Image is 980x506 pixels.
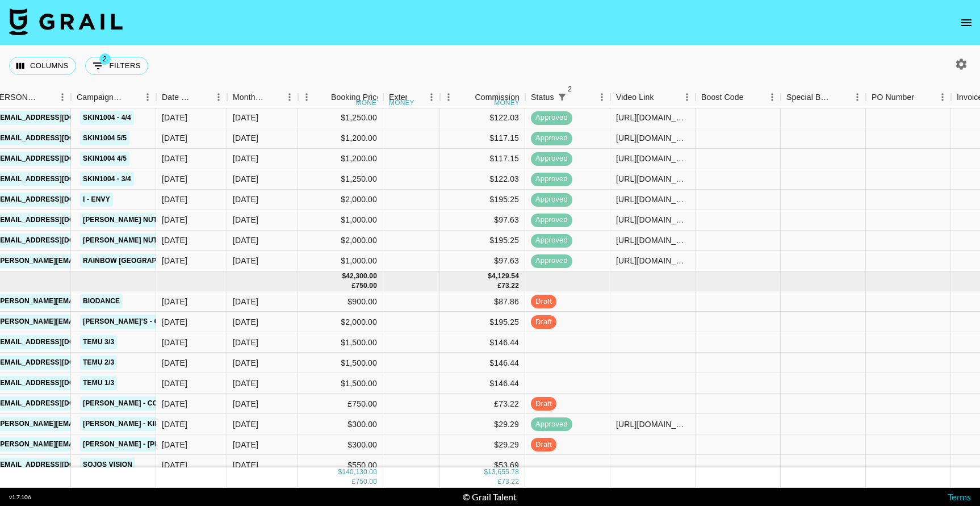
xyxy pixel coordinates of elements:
div: Date Created [162,86,194,108]
div: $2,000.00 [298,312,383,332]
a: [PERSON_NAME] - Cold [80,396,170,411]
button: Menu [210,89,227,106]
div: 8/27/2025 [162,459,187,471]
a: TEMU 3/3 [80,335,117,349]
div: $1,200.00 [298,128,383,149]
div: https://www.tiktok.com/@yo_its_gswag/video/7547382517842595085 [616,173,689,185]
div: https://www.tiktok.com/@josh_legrove/video/7546349468258454806 [616,235,689,246]
div: $1,500.00 [298,353,383,373]
a: Skin1004 5/5 [80,131,129,145]
div: Month Due [233,86,265,108]
div: $195.25 [440,312,525,332]
div: Oct '25 [233,296,258,307]
div: https://www.tiktok.com/@yo_its_gswag/video/7555676915168709902 [616,112,689,123]
div: 9/15/2025 [162,357,187,369]
div: Status [531,86,554,108]
div: $ [338,468,342,478]
button: Menu [440,89,457,106]
div: PO Number [872,86,914,108]
div: 9/15/2025 [162,316,187,328]
button: Sort [654,89,670,105]
div: Oct '25 [233,419,258,430]
div: $900.00 [298,291,383,312]
button: Menu [849,89,866,106]
div: Special Booking Type [786,86,833,108]
a: [PERSON_NAME] Nutrition [80,213,184,227]
div: 73.22 [501,478,519,487]
div: 73.22 [501,281,519,291]
div: $29.29 [440,414,525,434]
div: v 1.7.106 [9,494,31,501]
button: Menu [679,89,696,106]
div: Sep '25 [233,112,258,123]
div: $300.00 [298,434,383,455]
span: approved [531,419,572,430]
div: money [389,99,414,106]
a: TEMU 1/3 [80,376,117,390]
div: £750.00 [298,394,383,414]
span: 2 [564,83,576,95]
div: 10/3/2025 [162,419,187,430]
div: £ [497,281,501,291]
button: Show filters [554,89,570,105]
div: money [356,99,382,106]
button: Sort [315,89,331,105]
div: 4,129.54 [492,271,519,281]
div: PO Number [866,86,951,108]
div: 7/24/2025 [162,153,187,164]
div: Oct '25 [233,316,258,328]
button: Sort [744,89,760,105]
div: Booking Price [331,86,381,108]
button: Sort [123,89,139,105]
button: Sort [194,89,210,105]
div: Oct '25 [233,459,258,471]
div: $122.03 [440,108,525,128]
span: draft [531,296,556,307]
a: Terms [948,491,971,502]
a: TEMU 2/3 [80,356,117,370]
div: Video Link [616,86,654,108]
a: [PERSON_NAME] - [PERSON_NAME] Is Why [80,437,235,451]
div: Campaign (Type) [77,86,123,108]
div: Oct '25 [233,337,258,348]
a: i - ENVY [80,193,113,207]
div: Sep '25 [233,214,258,225]
div: Campaign (Type) [71,86,156,108]
div: $53.69 [440,455,525,475]
div: Sep '25 [233,153,258,164]
button: Sort [833,89,849,105]
div: Commission [475,86,520,108]
a: Skin1004 - 3/4 [80,172,134,186]
div: $1,500.00 [298,373,383,394]
div: Oct '25 [233,439,258,450]
div: Sep '25 [233,235,258,246]
button: Menu [54,89,71,106]
span: approved [531,112,572,123]
span: draft [531,399,556,409]
div: Boost Code [701,86,744,108]
button: Sort [570,89,586,105]
div: $ [484,468,488,478]
div: https://www.tiktok.com/@courtneyahoward/video/7545667406828457246 [616,153,689,164]
div: https://www.tiktok.com/@therealcassb/video/7558547927396846862 [616,419,689,430]
span: approved [531,153,572,164]
a: [PERSON_NAME] - Killed The Man [80,417,209,431]
span: approved [531,256,572,266]
div: https://www.tiktok.com/@courtneyahoward/video/7555875211631938846 [616,132,689,144]
div: $195.25 [440,190,525,210]
div: © Grail Talent [463,491,517,503]
button: Sort [459,89,475,105]
div: $87.86 [440,291,525,312]
div: 9/15/2025 [162,378,187,389]
div: 9/18/2025 [162,296,187,307]
div: Sep '25 [233,132,258,144]
button: Select columns [9,57,76,75]
span: 2 [99,53,111,65]
span: approved [531,215,572,225]
div: $146.44 [440,373,525,394]
button: Menu [423,89,440,106]
div: Special Booking Type [781,86,866,108]
div: $ [342,271,346,281]
div: Sep '25 [233,194,258,205]
span: approved [531,194,572,205]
